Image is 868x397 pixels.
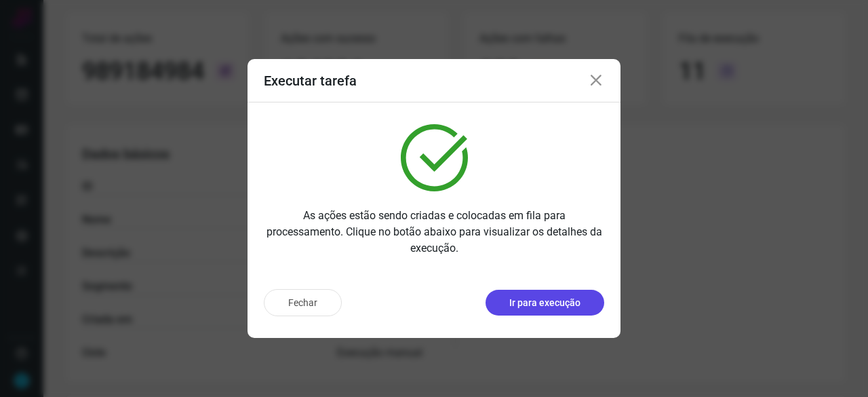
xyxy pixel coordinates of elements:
[509,296,580,310] p: Ir para execução
[486,290,604,316] button: Ir para execução
[264,289,342,316] button: Fechar
[264,208,604,257] p: As ações estão sendo criadas e colocadas em fila para processamento. Clique no botão abaixo para ...
[264,73,357,89] h3: Executar tarefa
[401,124,468,191] img: verified.svg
